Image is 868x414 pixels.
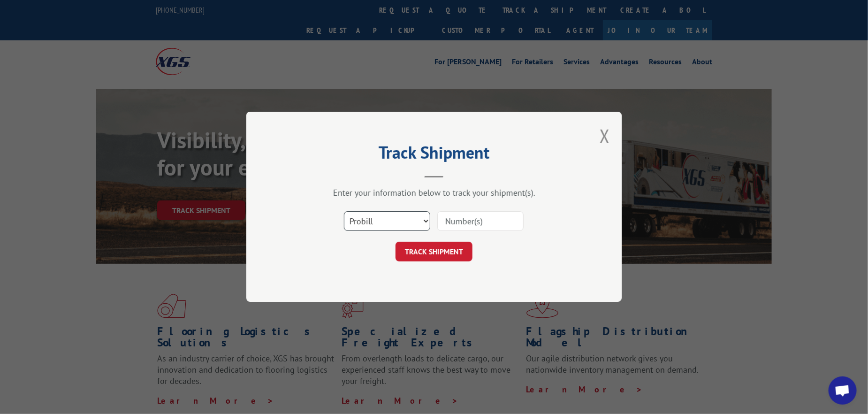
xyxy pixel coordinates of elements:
[437,212,524,231] input: Number(s)
[829,376,857,405] div: Open chat
[600,123,610,148] button: Close modal
[293,146,575,164] h2: Track Shipment
[396,242,472,262] button: TRACK SHIPMENT
[293,188,575,199] div: Enter your information below to track your shipment(s).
